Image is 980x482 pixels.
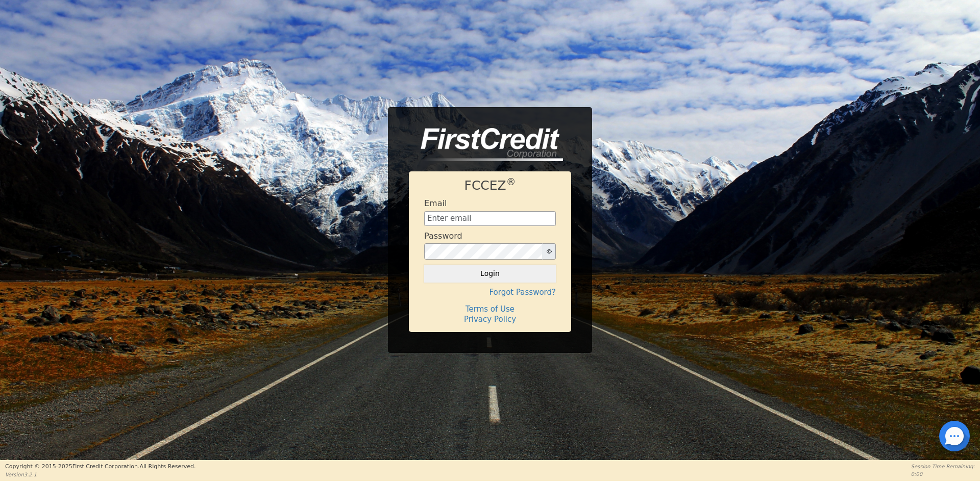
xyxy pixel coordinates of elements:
[911,470,975,478] p: 0:00
[424,265,556,282] button: Login
[424,198,447,208] h4: Email
[424,178,556,193] h1: FCCEZ
[139,463,195,470] span: All Rights Reserved.
[424,231,462,241] h4: Password
[424,211,556,226] input: Enter email
[409,128,563,162] img: logo-CMu_cnol.png
[424,243,543,260] input: password
[5,471,195,478] p: Version 3.2.1
[506,176,516,187] sup: ®
[424,315,556,324] h4: Privacy Policy
[424,288,556,297] h4: Forgot Password?
[5,463,195,471] p: Copyright © 2015- 2025 First Credit Corporation.
[424,305,556,314] h4: Terms of Use
[911,463,975,470] p: Session Time Remaining:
